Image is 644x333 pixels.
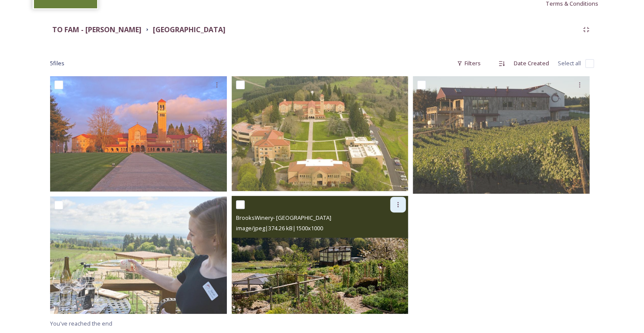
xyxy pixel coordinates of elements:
img: BrooksWinery- Salem- Garden [232,196,408,314]
img: BrooksWinery-Salem-glasspour [50,196,227,314]
img: Copy of Salem_BrooksWines_AndreaJohnson.jpg [413,76,590,194]
div: Filters [452,55,485,72]
img: Mt Angel Abbey.jpg [232,76,408,191]
span: You've reached the end [50,320,112,327]
img: MT Angel Abbey Front.jpg [50,76,227,191]
strong: [GEOGRAPHIC_DATA] [153,25,226,34]
strong: TO FAM - [PERSON_NAME] [52,25,142,34]
span: image/jpeg | 374.26 kB | 1500 x 1000 [236,224,323,232]
span: BrooksWinery- [GEOGRAPHIC_DATA] [236,214,331,222]
span: 5 file s [50,59,64,67]
span: Select all [558,59,581,67]
div: Date Created [509,55,553,72]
